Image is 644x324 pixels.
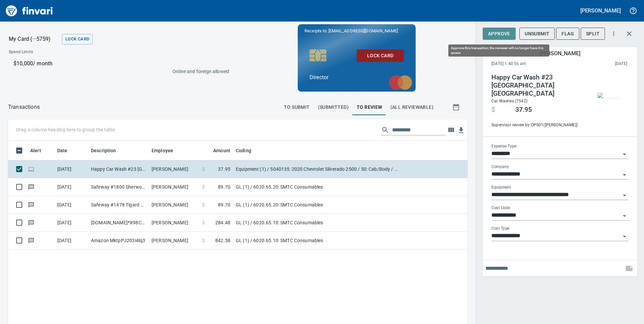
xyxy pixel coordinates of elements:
[491,206,510,210] label: Cost Code
[236,147,260,155] span: Coding
[202,166,205,172] span: $
[390,103,433,111] span: (All Reviewable)
[491,186,511,190] label: Equipment
[488,30,510,38] span: Approve
[215,219,230,226] span: 284.48
[581,28,605,40] button: Split
[149,160,199,178] td: [PERSON_NAME]
[88,196,149,214] td: Safeway #1478 Tigard OR
[149,196,199,214] td: [PERSON_NAME]
[28,167,35,171] span: Online transaction
[385,72,416,93] img: mastercard.svg
[620,232,629,241] button: Open
[483,28,516,40] button: Approve
[202,184,205,190] span: $
[519,28,555,40] button: Unsubmit
[446,99,468,115] button: Show transactions within a particular date range
[446,125,456,135] button: Choose columns to display
[233,160,401,178] td: Equipment (1) / 5040135: 2020 Chevrolet Silverado 2500 / 50: Cab/Body / 2: Parts/Other
[8,103,40,111] nav: breadcrumb
[362,52,398,60] span: Lock Card
[304,28,409,34] p: Receipts to:
[233,232,401,250] td: GL (1) / 6020.65.10: SMTC Consumables
[91,147,116,155] span: Description
[491,144,516,149] label: Expense Type
[55,214,88,232] td: [DATE]
[606,26,621,41] button: More
[620,150,629,159] button: Open
[202,219,205,226] span: $
[310,73,404,82] p: Director
[152,147,173,155] span: Employee
[620,191,629,200] button: Open
[620,211,629,221] button: Open
[491,122,583,129] span: Supervisor review by: OPS01 ([PERSON_NAME])
[204,147,230,155] span: Amount
[16,126,115,133] p: Drag a column heading here to group the table
[88,214,149,232] td: [DOMAIN_NAME]*X98CG4UR3
[149,232,199,250] td: [PERSON_NAME]
[9,35,59,43] p: My Card (···5759)
[149,178,199,196] td: [PERSON_NAME]
[318,103,349,111] span: (Submitted)
[586,30,600,38] span: Split
[55,160,88,178] td: [DATE]
[621,26,637,42] button: Close transaction
[152,147,182,155] span: Employee
[88,178,149,196] td: Safeway #1800 Sherwood OR
[515,106,532,114] span: 37.95
[9,49,130,56] span: Spend Limits
[8,103,40,111] p: Transactions
[491,106,495,114] span: $
[218,201,230,208] span: 89.70
[28,238,35,242] span: Has messages
[598,93,619,98] img: receipts%2Ftapani%2F2025-09-02%2Fl55N879Fyfai01r4rsZ6daO1cOf1__lTX3v8AkhWCrrtdFmgtG.jpg
[57,147,76,155] span: Date
[491,61,571,67] span: [DATE] 1:40:56 am
[561,30,574,38] span: Flag
[3,68,229,75] p: Online and foreign allowed
[218,184,230,190] span: 89.70
[202,201,205,208] span: $
[149,214,199,232] td: [PERSON_NAME]
[491,99,527,103] span: Car Washes (7542)
[233,196,401,214] td: GL (1) / 6020.65.20: SMTC Consumables
[30,147,41,155] span: Alert
[491,227,510,231] label: Cost Type
[55,178,88,196] td: [DATE]
[621,260,637,277] span: This records your note into the expense. If you would like to send a message to an employee inste...
[213,147,230,155] span: Amount
[525,30,549,38] span: Unsubmit
[4,3,55,19] img: Finvari
[571,61,627,67] span: This charge was settled by the merchant and appears on the 2025/08/30 statement.
[218,166,230,172] span: 37.95
[491,73,583,98] h4: Happy Car Wash #23 [GEOGRAPHIC_DATA] [GEOGRAPHIC_DATA]
[215,237,230,244] span: 842.58
[491,165,509,169] label: Company
[236,147,251,155] span: Coding
[357,103,382,111] span: To Review
[28,185,35,189] span: Has messages
[328,28,398,34] span: [EMAIL_ADDRESS][DOMAIN_NAME]
[202,237,205,244] span: $
[88,160,149,178] td: Happy Car Wash #23 [GEOGRAPHIC_DATA] [GEOGRAPHIC_DATA]
[284,103,310,111] span: To Submit
[28,220,35,225] span: Has messages
[88,232,149,250] td: Amazon Mktpl*J203i4lq3
[62,34,93,44] button: Lock Card
[579,5,622,16] button: [PERSON_NAME]
[65,35,89,43] span: Lock Card
[57,147,68,155] span: Date
[556,28,579,40] button: Flag
[55,196,88,214] td: [DATE]
[91,147,125,155] span: Description
[580,7,621,14] h5: [PERSON_NAME]
[30,147,50,155] span: Alert
[357,50,404,62] button: Lock Card
[13,60,225,68] p: $10,000 / month
[620,170,629,180] button: Open
[55,232,88,250] td: [DATE]
[540,50,580,57] h5: [PERSON_NAME]
[28,202,35,207] span: Has messages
